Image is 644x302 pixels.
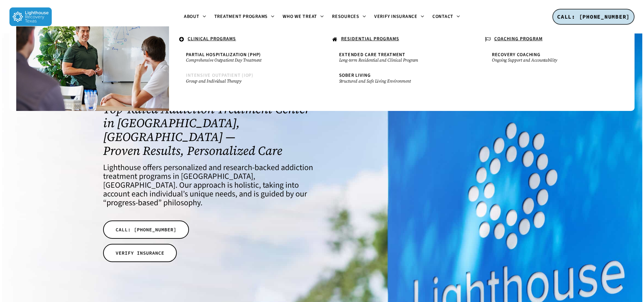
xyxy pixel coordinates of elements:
[103,220,189,239] a: CALL: [PHONE_NUMBER]
[283,13,317,20] span: Who We Treat
[183,70,308,87] a: Intensive Outpatient (IOP)Group and Individual Therapy
[432,13,453,20] span: Contact
[103,163,313,207] h4: Lighthouse offers personalized and research-backed addiction treatment programs in [GEOGRAPHIC_DA...
[339,57,458,63] small: Long-term Residential and Clinical Program
[116,226,176,233] span: CALL: [PHONE_NUMBER]
[341,36,399,42] u: RESIDENTIAL PROGRAMS
[428,14,464,20] a: Contact
[9,7,52,26] img: Lighthouse Recovery Texas
[176,33,315,46] a: CLINICAL PROGRAMS
[23,33,162,45] a: .
[116,250,164,256] span: VERIFY INSURANCE
[183,49,308,66] a: Partial Hospitalization (PHP)Comprehensive Outpatient Day Treatment
[103,244,177,262] a: VERIFY INSURANCE
[186,51,261,58] span: Partial Hospitalization (PHP)
[332,13,359,20] span: Resources
[186,78,305,84] small: Group and Individual Therapy
[186,57,305,63] small: Comprehensive Outpatient Day Treatment
[103,102,313,158] h1: Top-Rated Addiction Treatment Center in [GEOGRAPHIC_DATA], [GEOGRAPHIC_DATA] — Proven Results, Pe...
[492,51,541,58] span: Recovery Coaching
[279,14,328,20] a: Who We Treat
[328,14,370,20] a: Resources
[482,33,621,46] a: COACHING PROGRAM
[336,70,461,87] a: Sober LivingStructured and Safe Living Environment
[186,72,254,79] span: Intensive Outpatient (IOP)
[552,9,635,25] a: CALL: [PHONE_NUMBER]
[180,14,210,20] a: About
[370,14,428,20] a: Verify Insurance
[184,13,199,20] span: About
[210,14,279,20] a: Treatment Programs
[557,13,630,20] span: CALL: [PHONE_NUMBER]
[214,13,268,20] span: Treatment Programs
[336,49,461,66] a: Extended Care TreatmentLong-term Residential and Clinical Program
[106,197,158,209] a: progress-based
[329,33,468,46] a: RESIDENTIAL PROGRAMS
[26,36,28,42] span: .
[339,78,458,84] small: Structured and Safe Living Environment
[492,57,611,63] small: Ongoing Support and Accountability
[339,72,371,79] span: Sober Living
[188,36,236,42] u: CLINICAL PROGRAMS
[374,13,418,20] span: Verify Insurance
[339,51,405,58] span: Extended Care Treatment
[488,49,614,66] a: Recovery CoachingOngoing Support and Accountability
[494,36,543,42] u: COACHING PROGRAM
